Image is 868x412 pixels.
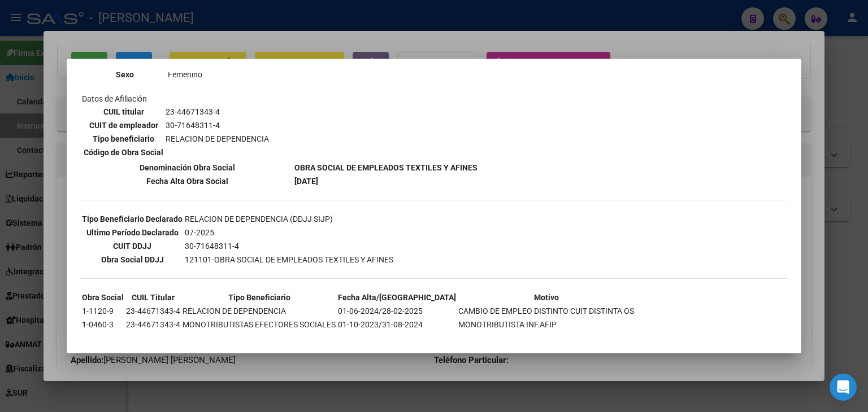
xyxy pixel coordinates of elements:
[83,146,164,159] th: Código de Obra Social
[81,318,124,331] td: 1-0460-3
[184,213,394,225] td: RELACION DE DEPENDENCIA (DDJJ SIJP)
[167,68,291,81] td: Femenino
[81,161,293,174] th: Denominación Obra Social
[165,133,270,145] td: RELACION DE DEPENDENCIA
[81,305,124,317] td: 1-1120-9
[165,106,270,118] td: 23-44671343-4
[184,240,394,252] td: 30-71648311-4
[458,291,635,304] th: Motivo
[81,253,183,266] th: Obra Social DDJJ
[81,240,183,252] th: CUIT DDJJ
[83,106,164,118] th: CUIL titular
[125,318,181,331] td: 23-44671343-4
[81,213,183,225] th: Tipo Beneficiario Declarado
[337,318,457,331] td: 01-10-2023/31-08-2024
[182,291,336,304] th: Tipo Beneficiario
[337,291,457,304] th: Fecha Alta/[GEOGRAPHIC_DATA]
[83,119,164,132] th: CUIT de empleador
[182,305,336,317] td: RELACION DE DEPENDENCIA
[184,226,394,239] td: 07-2025
[83,133,164,145] th: Tipo beneficiario
[294,163,478,172] b: OBRA SOCIAL DE EMPLEADOS TEXTILES Y AFINES
[184,253,394,266] td: 121101-OBRA SOCIAL DE EMPLEADOS TEXTILES Y AFINES
[81,291,124,304] th: Obra Social
[830,374,857,401] div: Open Intercom Messenger
[125,305,181,317] td: 23-44671343-4
[83,68,166,81] th: Sexo
[81,175,293,187] th: Fecha Alta Obra Social
[81,226,183,239] th: Ultimo Período Declarado
[182,318,336,331] td: MONOTRIBUTISTAS EFECTORES SOCIALES
[458,318,635,331] td: MONOTRIBUTISTA INF.AFIP
[337,305,457,317] td: 01-06-2024/28-02-2025
[165,119,270,132] td: 30-71648311-4
[125,291,181,304] th: CUIL Titular
[294,177,318,186] b: [DATE]
[458,305,635,317] td: CAMBIO DE EMPLEO DISTINTO CUIT DISTINTA OS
